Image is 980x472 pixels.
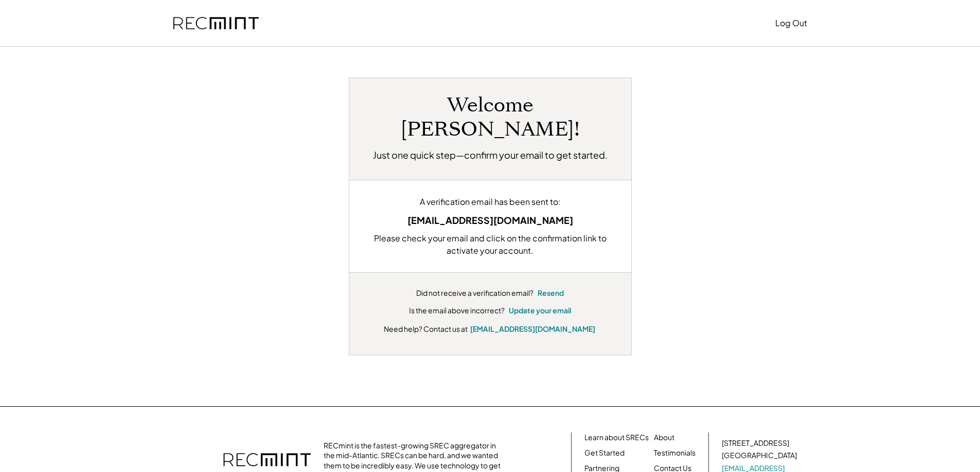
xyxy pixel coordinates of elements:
[775,13,807,33] button: Log Out
[416,288,533,298] div: Did not receive a verification email?
[173,17,259,30] img: recmint-logotype%403x.png
[365,93,616,142] h1: Welcome [PERSON_NAME]!
[722,438,789,448] div: [STREET_ADDRESS]
[409,306,505,316] div: Is the email above incorrect?
[384,324,468,334] div: Need help? Contact us at
[722,450,797,461] div: [GEOGRAPHIC_DATA]
[584,432,649,443] a: Learn about SRECs
[365,213,616,227] div: [EMAIL_ADDRESS][DOMAIN_NAME]
[365,232,616,257] div: Please check your email and click on the confirmation link to activate your account.
[470,324,595,333] a: [EMAIL_ADDRESS][DOMAIN_NAME]
[584,448,625,458] a: Get Started
[654,448,696,458] a: Testimonials
[538,288,564,298] button: Resend
[654,432,674,443] a: About
[509,306,571,316] button: Update your email
[365,196,616,208] div: A verification email has been sent to:
[373,148,608,162] h2: Just one quick step—confirm your email to get started.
